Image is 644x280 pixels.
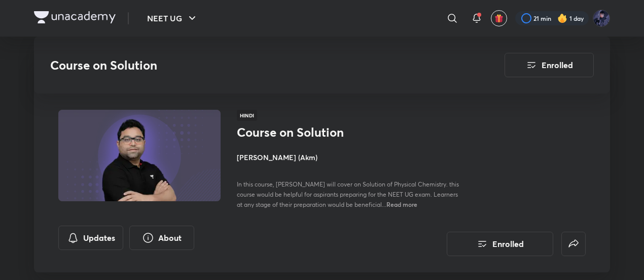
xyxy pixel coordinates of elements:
[129,226,194,250] button: About
[57,109,222,202] img: Thumbnail
[561,232,586,256] button: false
[386,200,417,208] span: Read more
[494,14,504,23] img: avatar
[237,125,403,140] h1: Course on Solution
[141,8,204,28] button: NEET UG
[557,13,567,23] img: streak
[34,11,116,23] img: Company Logo
[593,10,610,27] img: Mayank Singh
[237,180,459,208] span: In this course, [PERSON_NAME] will cover on Solution of Physical Chemistry. this course would be ...
[237,110,257,121] span: Hindi
[58,226,123,250] button: Updates
[34,11,116,26] a: Company Logo
[237,152,464,163] h4: [PERSON_NAME] (Akm)
[447,232,553,256] button: Enrolled
[491,10,507,26] button: avatar
[50,58,447,73] h3: Course on Solution
[505,53,594,77] button: Enrolled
